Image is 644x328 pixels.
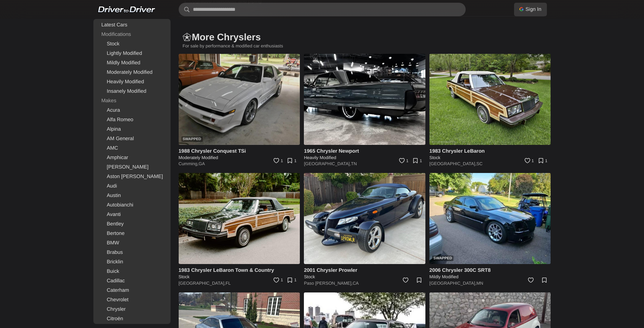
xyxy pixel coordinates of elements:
div: Makes [95,96,169,106]
img: 1965 Chrysler Newport for sale [304,54,425,145]
a: [GEOGRAPHIC_DATA], [304,161,351,166]
a: Bricklin [95,257,169,267]
h5: Stock [179,274,300,280]
h5: Stock [304,274,425,280]
div: Modifications [95,30,169,39]
a: Sign In [514,3,547,16]
img: 2006 Chrysler 300C SRT8 for sale [429,173,551,264]
h5: Moderately Modified [179,155,300,161]
a: Heavily Modified [95,77,169,87]
a: Mildly Modified [95,58,169,68]
a: [GEOGRAPHIC_DATA], [429,161,476,166]
a: 2006 Chrysler 300C SRT8 Mildly Modified [429,267,551,280]
img: 1988 Chrysler Conquest TSi for sale [179,54,300,145]
a: 1 [285,274,300,289]
a: Alpina [95,125,169,134]
a: [PERSON_NAME] [95,162,169,172]
a: 1 [536,155,551,170]
a: Moderately Modified [95,68,169,77]
a: 1 [285,155,300,170]
a: Caterham [95,286,169,295]
a: BMW [95,238,169,248]
a: 1988 Chrysler Conquest TSi Moderately Modified [179,148,300,161]
a: 1983 Chrysler LeBaron Stock [429,148,551,161]
h4: 1983 Chrysler LeBaron [429,148,551,155]
a: CA [353,281,359,286]
a: MN [476,281,483,286]
a: Lightly Modified [95,49,169,58]
a: 1 [270,274,285,289]
a: Audi [95,181,169,191]
a: 1 [270,155,285,170]
a: Paso [PERSON_NAME], [304,281,353,286]
a: Cadillac [95,276,169,286]
a: Citroën [95,314,169,324]
a: Autobianchi [95,200,169,210]
a: Aston [PERSON_NAME] [95,172,169,181]
a: FL [225,281,230,286]
div: Swapped [432,256,453,261]
h1: More Chryslers [179,16,544,47]
a: Austin [95,191,169,200]
a: Bentley [95,219,169,229]
a: AM General [95,134,169,144]
a: 2001 Chrysler Prowler Stock [304,267,425,280]
a: AMC [95,144,169,153]
a: Brabus [95,248,169,257]
h4: 1983 Chrysler LeBaron Town & Country [179,267,300,274]
a: Amphicar [95,153,169,162]
a: Avanti [95,210,169,219]
p: For sale by performance & modified car enthusiasts [179,43,551,54]
h4: 1988 Chrysler Conquest TSi [179,148,300,155]
a: [GEOGRAPHIC_DATA], [429,281,476,286]
h5: Stock [429,155,551,161]
img: Chrysler logo [183,33,191,41]
a: SC [476,161,483,166]
a: Swapped [429,173,551,264]
a: 1 [521,155,536,170]
div: Swapped [181,136,203,142]
h5: Heavily Modified [304,155,425,161]
img: 1983 Chrysler LeBaron Town & Country for sale [179,173,300,264]
a: Bertone [95,229,169,238]
a: Buick [95,267,169,276]
a: [GEOGRAPHIC_DATA], [179,281,226,286]
a: Alfa Romeo [95,115,169,125]
a: Insanely Modified [95,87,169,96]
a: Acura [95,106,169,115]
a: 1983 Chrysler LeBaron Town & Country Stock [179,267,300,280]
h4: 1965 Chrysler Newport [304,148,425,155]
a: 1 [396,155,410,170]
a: TN [351,161,357,166]
a: Stock [95,39,169,49]
img: 1983 Chrysler LeBaron for sale [429,54,551,145]
a: Cumming, [179,161,199,166]
a: 1 [410,155,425,170]
a: GA [199,161,205,166]
h5: Mildly Modified [429,274,551,280]
a: Chrysler [95,305,169,314]
a: Swapped [179,54,300,145]
a: 1965 Chrysler Newport Heavily Modified [304,148,425,161]
a: Chevrolet [95,295,169,305]
h4: 2006 Chrysler 300C SRT8 [429,267,551,274]
img: 2001 Chrysler Prowler for sale [304,173,425,264]
h4: 2001 Chrysler Prowler [304,267,425,274]
a: Latest Cars [95,20,169,30]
